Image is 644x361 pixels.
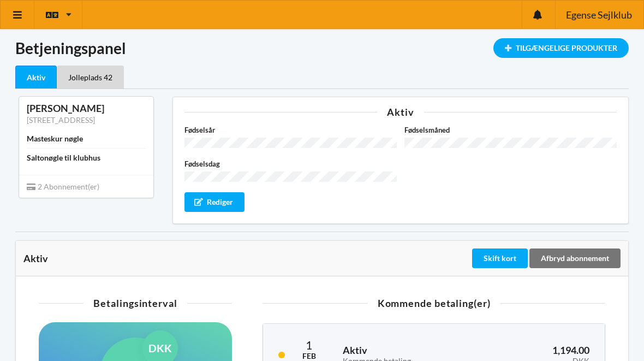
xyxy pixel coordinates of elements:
[184,192,245,212] div: Rediger
[300,339,318,351] div: 1
[39,298,232,308] div: Betalingsinterval
[404,125,617,135] label: Fødselsmåned
[184,158,397,169] label: Fødselsdag
[529,248,621,268] div: Afbryd abonnement
[27,182,99,191] span: 2 Abonnement(er)
[27,152,100,163] div: Saltonøgle til klubhus
[184,107,617,117] div: Aktiv
[566,10,632,20] span: Egense Sejlklub
[57,66,124,88] div: Jolleplads 42
[27,102,146,115] div: [PERSON_NAME]
[23,253,470,264] div: Aktiv
[15,38,629,58] h1: Betjeningspanel
[27,115,95,125] a: [STREET_ADDRESS]
[493,38,629,58] div: Tilgængelige Produkter
[472,248,528,268] div: Skift kort
[27,133,83,144] div: Masteskur nøgle
[15,66,57,89] div: Aktiv
[263,298,605,308] div: Kommende betaling(er)
[184,125,397,135] label: Fødselsår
